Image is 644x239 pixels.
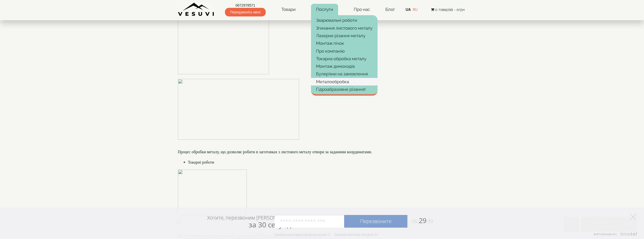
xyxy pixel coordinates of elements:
[311,16,378,24] a: Зварювальні роботи
[178,79,299,140] img: koordinatnaja-probivka-listovogo-metalla11.webp.pagespeed.ce.fZev-e7PDc.webp
[591,232,638,239] a: Виртуальная АТС
[413,8,418,12] a: RU
[225,3,266,8] a: 0672978571
[275,232,378,236] div: Свободных операторов на линии: 5 Заказов звонков сегодня: 5+
[426,218,433,225] span: :99
[412,218,419,225] span: 00:
[407,216,433,225] span: 29
[344,215,407,228] a: Перезвоните
[385,7,395,12] a: Блог
[178,3,215,16] img: Завод VESUVI
[225,8,266,16] span: Передзвоніть мені
[178,169,247,215] img: metall-frez1.webp.pagespeed.ce._V3b-QZyJd.webp
[178,14,269,74] img: koordinatnaja-probivka-listovogo-metalla12.webp.pagespeed.ce.SEHYhI3aMB.webp
[311,55,378,62] a: Токарна обробка металу
[311,39,378,47] a: Монтаж пічок
[276,4,301,15] a: Товари
[311,4,338,15] a: Послуги
[188,160,214,164] font: Токарні роботи
[207,214,294,229] div: Хотите, перезвоним [PERSON_NAME]
[594,233,617,236] span: Виртуальная АТС
[311,78,378,85] a: Металообробка
[311,85,378,93] a: Гідроабразивне різання!
[178,150,372,154] font: Процес обробки металу, що дозволяє робити в заготовках з листового металу отвори за заданими коор...
[311,70,378,78] a: Булер'яни на замовлення
[349,4,375,15] a: Про нас
[311,24,378,32] a: Згинання листового металу
[311,62,378,70] a: Монтаж димоходів
[249,220,294,229] span: за 30 секунд?
[435,8,465,12] span: 0 товар(ів) - 0грн
[311,47,378,55] a: Про компанію
[406,8,411,12] a: UA
[311,32,378,39] a: Лазерне різання металу
[429,7,466,12] button: 0 товар(ів) - 0грн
